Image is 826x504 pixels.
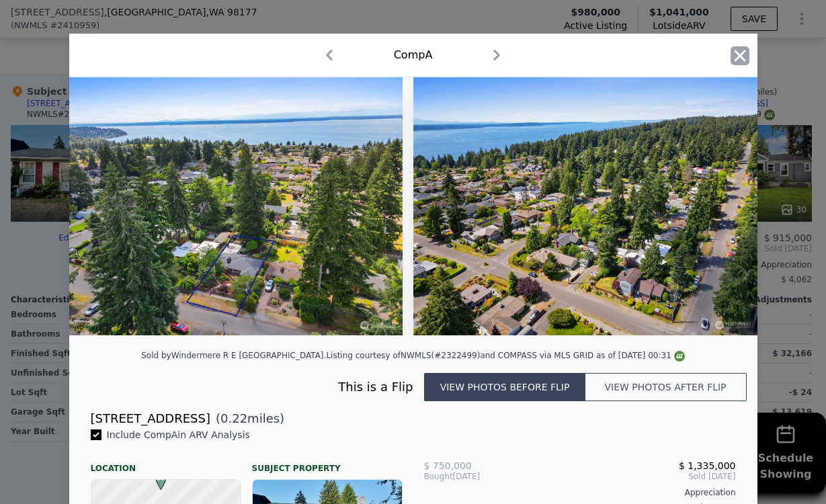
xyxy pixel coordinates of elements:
[424,373,585,401] button: View photos before flip
[141,351,326,360] div: Sold by Windermere R E [GEOGRAPHIC_DATA] .
[220,411,247,425] span: 0.22
[394,47,433,63] div: Comp A
[585,373,747,401] button: View photos after flip
[424,471,528,482] div: [DATE]
[91,409,210,428] div: [STREET_ADDRESS]
[58,77,403,335] img: Property Img
[210,409,284,428] span: ( miles)
[424,460,472,471] span: $ 750,000
[413,77,757,335] img: Property Img
[91,378,424,396] div: This is a Flip
[424,487,736,498] div: Appreciation
[424,471,453,482] span: Bought
[679,460,736,471] span: $ 1,335,000
[528,471,735,482] span: Sold [DATE]
[674,351,685,362] img: NWMLS Logo
[252,452,403,474] div: Subject Property
[326,351,684,360] div: Listing courtesy of NWMLS (#2322499) and COMPASS via MLS GRID as of [DATE] 00:31
[101,429,255,440] span: Include Comp A in ARV Analysis
[91,452,241,474] div: Location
